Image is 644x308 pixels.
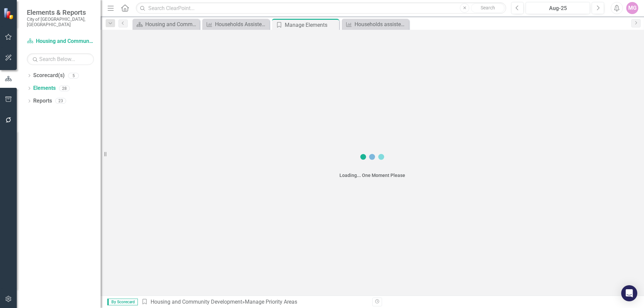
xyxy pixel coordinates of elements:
small: City of [GEOGRAPHIC_DATA], [GEOGRAPHIC_DATA] [27,16,94,27]
a: Scorecard(s) [33,72,65,79]
div: Manage Elements [285,21,337,29]
div: 23 [55,98,66,104]
div: Households assisted under the Down Payment Assistance Program (number) [355,20,407,28]
input: Search Below... [27,53,94,65]
div: 28 [59,85,70,91]
a: Housing and Community Development [151,299,242,305]
a: Households assisted under the Down Payment Assistance Program (number) [343,20,407,28]
button: Search [471,3,504,13]
span: By Scorecard [107,299,138,305]
a: Housing and Community Development [27,38,94,45]
div: Loading... One Moment Please [339,172,405,179]
div: Open Intercom Messenger [621,285,637,301]
a: Households Assisted Under Single Family Rehabilitation Program (number) [204,20,268,28]
a: Elements [33,84,56,92]
img: ClearPoint Strategy [3,8,15,19]
button: Aug-25 [526,2,590,14]
span: Elements & Reports [27,8,94,16]
a: Reports [33,97,52,105]
span: Search [481,5,495,10]
div: Aug-25 [528,4,588,12]
div: 5 [68,73,79,78]
div: » Manage Priority Areas [141,298,367,306]
a: Housing and Community Development [134,20,198,28]
div: Housing and Community Development [145,20,198,28]
div: Households Assisted Under Single Family Rehabilitation Program (number) [215,20,268,28]
input: Search ClearPoint... [136,2,506,14]
button: MG [626,2,638,14]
